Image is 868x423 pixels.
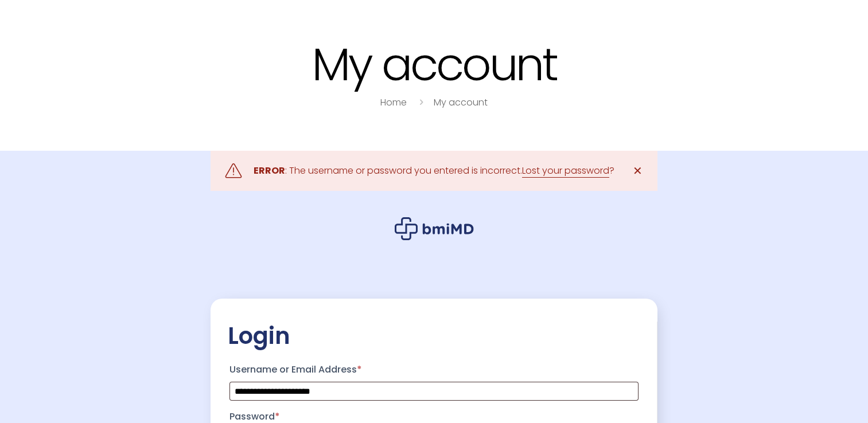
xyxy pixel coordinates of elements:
div: : The username or password you entered is incorrect. ? [254,163,614,179]
a: Lost your password [522,164,609,178]
i: breadcrumbs separator [415,96,427,109]
span: ✕ [633,163,643,179]
h1: My account [73,40,796,89]
strong: ERROR [254,164,285,177]
h2: Login [228,322,640,350]
a: My account [434,96,488,109]
a: ✕ [626,159,649,182]
a: Home [380,96,407,109]
label: Username or Email Address [229,361,639,379]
